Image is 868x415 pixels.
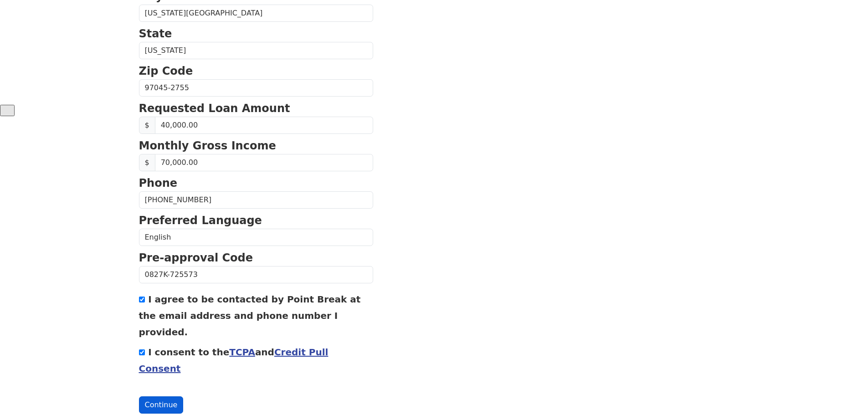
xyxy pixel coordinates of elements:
[155,154,373,171] input: Monthly Gross Income
[139,102,290,115] strong: Requested Loan Amount
[229,347,255,358] a: TCPA
[139,396,184,414] button: Continue
[139,266,373,283] input: Pre-approval Code
[139,177,178,190] strong: Phone
[139,214,262,227] strong: Preferred Language
[139,117,155,134] span: $
[139,191,373,209] input: Phone
[155,117,373,134] input: Requested Loan Amount
[139,154,155,171] span: $
[139,347,329,374] label: I consent to the and
[139,138,373,154] p: Monthly Gross Income
[139,251,253,264] strong: Pre-approval Code
[139,294,361,338] label: I agree to be contacted by Point Break at the email address and phone number I provided.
